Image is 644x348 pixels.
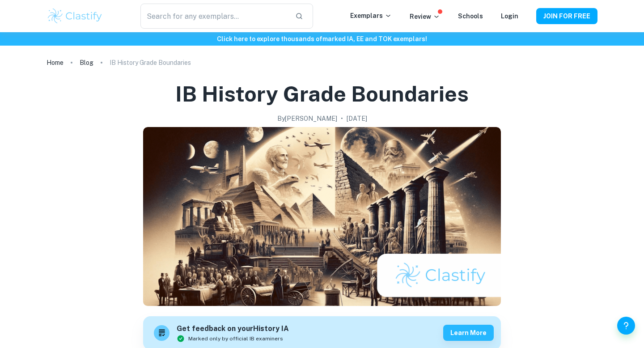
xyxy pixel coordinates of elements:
[177,323,289,335] h6: Get feedback on your History IA
[47,7,103,25] img: Clastify logo
[341,114,343,123] p: •
[80,56,93,69] a: Blog
[501,13,518,20] a: Login
[410,12,440,21] p: Review
[143,127,501,306] img: IB History Grade Boundaries cover image
[458,13,483,20] a: Schools
[140,4,288,29] input: Search for any exemplars...
[617,317,635,335] button: Help and Feedback
[175,80,469,108] h1: IB History Grade Boundaries
[443,325,494,341] button: Learn more
[2,34,642,44] h6: Click here to explore thousands of marked IA, EE and TOK exemplars !
[347,114,367,123] h2: [DATE]
[110,58,191,68] p: IB History Grade Boundaries
[277,114,337,123] h2: By [PERSON_NAME]
[47,56,64,69] a: Home
[350,11,392,21] p: Exemplars
[188,335,283,343] span: Marked only by official IB examiners
[536,8,597,24] button: JOIN FOR FREE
